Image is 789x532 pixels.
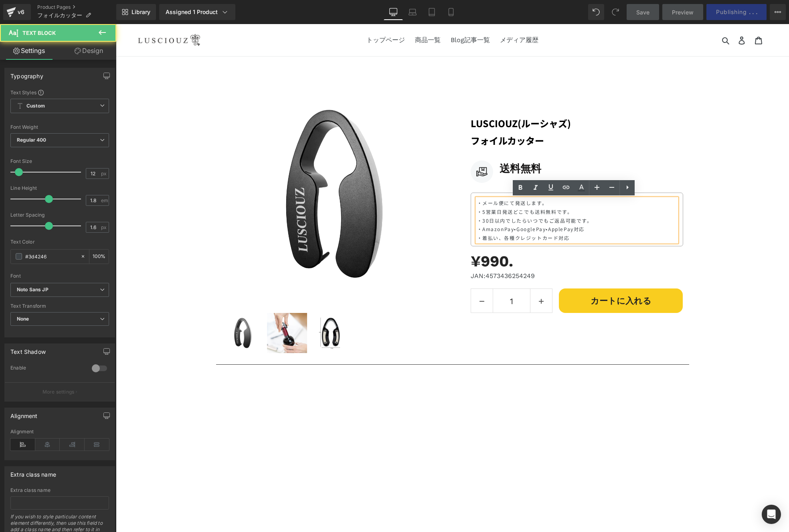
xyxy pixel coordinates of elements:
a: Blog記事一覧 [331,10,378,22]
div: Typography [10,68,43,79]
div: Text Transform [10,303,109,309]
span: Library [131,8,150,16]
div: Assigned 1 Product [166,8,229,16]
button: More [770,4,786,20]
a: LUSCIOUZ ルーシャズ フォイルカッター [107,289,150,331]
div: v6 [16,7,26,17]
span: Save [636,8,649,16]
a: Tablet [422,4,441,20]
span: 商品一覧 [299,12,325,20]
div: Line Height [10,185,109,191]
div: Extra class name [10,487,109,493]
div: Letter Spacing [10,212,109,218]
div: % [89,250,109,264]
span: Text Block [22,30,56,36]
a: LUSCIOUZ ルーシャズ フォイルカッター [151,289,194,331]
span: px [101,171,108,176]
b: Regular 400 [17,137,47,143]
button: Redo [607,4,623,20]
img: Lusciouz公式オンラインストア [22,7,88,25]
span: ¥990. [355,228,397,247]
span: メディア履歴 [384,12,423,20]
p: ・5 [361,183,561,192]
span: フォイルカッター [37,12,82,18]
a: Product Pages [37,4,116,10]
i: Noto Sans JP [17,286,49,293]
a: Design [60,42,118,60]
div: Text Styles [10,89,109,95]
a: 商品一覧 [295,10,329,22]
span: px [101,225,108,230]
b: 送料無料 [384,138,425,150]
div: Enable [10,365,84,373]
img: LUSCIOUZ ルーシャズ フォイルカッター [107,289,147,329]
img: LUSCIOUZ ルーシャズ フォイルカッター [106,57,331,282]
div: Text Shadow [10,344,46,355]
div: Open Intercom Messenger [762,505,781,524]
div: Font Weight [10,124,109,130]
b: None [17,316,29,322]
a: Preview [662,4,703,20]
div: Font [10,273,109,279]
span: Blog記事一覧 [335,12,374,20]
a: トップページ [247,10,293,22]
a: メディア履歴 [380,10,427,22]
a: Desktop [384,4,403,20]
div: Extra class name [10,467,56,478]
span: Preview [672,8,694,16]
p: ・メール便にて発送します。 [361,175,561,183]
span: トップページ [251,12,289,20]
div: Font Size [10,158,109,164]
div: Text Color [10,239,109,245]
div: Alignment [10,429,109,435]
p: ・着払い、各種クレジットカード対応 [361,209,561,218]
img: LUSCIOUZ ルーシャズ フォイルカッター [151,289,191,329]
button: More settings [5,382,115,401]
a: v6 [3,4,31,20]
p: JAN:4573436254249 [355,247,567,257]
button: Undo [588,4,604,20]
span: em [101,198,108,203]
p: ・30日以内でしたらいつでもご返品可能です。 [361,192,561,201]
span: 営業日発送どこでも送料無料です。 [370,184,457,191]
b: Custom [26,103,45,110]
img: LUSCIOUZ ルーシャズ フォイルカッター [195,289,235,329]
button: カートに入れる [443,264,567,289]
div: Alignment [10,408,38,419]
p: LUSCIOUZ(ルーシャズ) [355,92,567,106]
input: Color [25,252,77,261]
a: New Library [116,4,156,20]
a: Laptop [403,4,422,20]
p: フォイルカッター [355,110,567,124]
span: カートに入れる [475,272,536,282]
p: More settings [42,388,75,396]
p: ・AmazonPay•GooglePay•ApplePay対応 [361,201,561,209]
a: LUSCIOUZ ルーシャズ フォイルカッター [195,289,238,331]
a: Mobile [441,4,461,20]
